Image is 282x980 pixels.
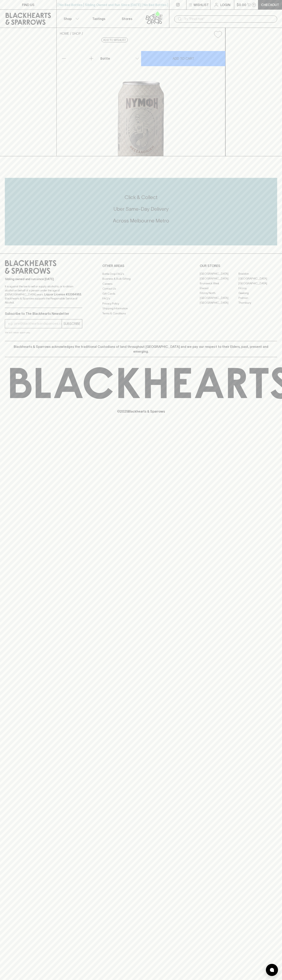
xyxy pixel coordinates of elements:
[5,217,277,224] h5: Across Melbourne Metro
[122,16,132,21] p: Stores
[102,271,180,276] a: Bottle Drop FAQ's
[5,206,277,212] h5: Uber Same-Day Delivery
[200,281,238,286] a: Brunswick West
[220,2,230,7] p: Login
[200,271,238,276] a: [GEOGRAPHIC_DATA]
[237,2,246,7] p: $0.00
[102,291,180,296] a: Gift Cards
[194,2,209,7] p: Wishlist
[238,281,277,286] a: [GEOGRAPHIC_DATA]
[5,277,82,281] p: Sibling owned and run since [DATE]
[113,10,141,28] a: Stores
[173,56,194,61] p: ADD TO CART
[238,276,277,281] a: [GEOGRAPHIC_DATA]
[238,286,277,291] a: Fitzroy
[200,291,238,296] a: Fitzroy North
[8,320,62,327] input: e.g. jane@blackheartsandsparrows.com.au
[102,306,180,311] a: Shipping Information
[238,300,277,305] a: Thornbury
[8,344,274,354] p: Blackhearts & Sparrows acknowledges the traditional Custodians of land throughout [GEOGRAPHIC_DAT...
[238,291,277,296] a: Geelong
[200,263,277,268] p: OUR STORES
[238,271,277,276] a: Braddon
[261,2,279,7] p: Checkout
[270,968,274,972] img: bubble-icon
[141,51,225,66] button: ADD TO CART
[200,300,238,305] a: [GEOGRAPHIC_DATA]
[102,281,180,286] a: Careers
[92,16,105,21] p: Tastings
[184,16,274,22] input: Try "Pinot noir"
[102,311,180,316] a: Terms & Conditions
[238,296,277,300] a: Prahran
[64,16,72,21] p: Shop
[101,38,128,42] button: Add to wishlist
[22,2,34,7] p: FIND US
[5,330,82,335] p: We will never spam you
[57,10,85,28] button: Shop
[60,32,69,35] a: HOME
[102,301,180,306] a: Privacy Policy
[102,263,180,268] p: OTHER AREAS
[63,321,80,326] p: SUBSCRIBE
[102,296,180,301] a: FAQ's
[100,56,110,61] p: Bottle
[72,32,81,35] a: SHOP
[212,29,224,40] button: Add to wishlist
[85,10,113,28] a: Tastings
[57,41,225,156] img: 35407.png
[253,4,255,6] p: 0
[200,286,238,291] a: Elwood
[5,178,277,245] div: Call to action block
[62,319,82,328] button: SUBSCRIBE
[5,311,82,316] p: Subscribe to The Blackhearts Newsletter
[5,284,82,304] p: It is against the law to sell or supply alcohol to, or to obtain alcohol on behalf of a person un...
[99,54,141,63] div: Bottle
[102,286,180,291] a: Contact Us
[200,296,238,300] a: [GEOGRAPHIC_DATA]
[102,276,180,281] a: Business & Bulk Gifting
[200,276,238,281] a: [GEOGRAPHIC_DATA]
[5,194,277,201] h5: Click & Collect
[44,293,81,296] strong: Liquor License #32064953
